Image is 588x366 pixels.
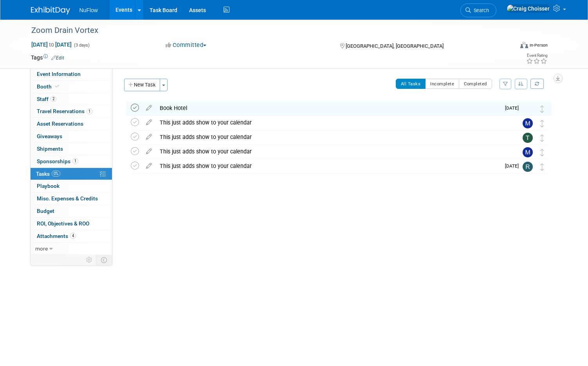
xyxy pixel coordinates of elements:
[156,101,500,115] div: Book Hotel
[31,205,112,217] a: Budget
[51,55,64,61] a: Edit
[31,81,112,93] a: Booth
[540,149,544,156] i: Move task
[31,168,112,180] a: Tasks0%
[37,133,62,139] span: Giveaways
[31,193,112,205] a: Misc. Expenses & Credits
[156,116,507,129] div: This just adds show to your calendar
[31,130,112,142] a: Giveaways
[505,105,523,111] span: [DATE]
[156,159,500,173] div: This just adds show to your calendar
[530,79,544,89] a: Refresh
[79,7,98,13] span: NuFlow
[37,146,63,152] span: Shipments
[51,96,56,102] span: 2
[31,93,112,105] a: Staff2
[96,255,112,265] td: Toggle Event Tabs
[471,41,548,52] div: Event Format
[48,41,55,48] span: to
[37,208,54,214] span: Budget
[55,84,59,88] i: Booth reservation complete
[142,105,156,112] a: edit
[142,162,156,169] a: edit
[163,41,209,49] button: Committed
[523,118,533,128] img: Max Page
[37,195,98,202] span: Misc. Expenses & Credits
[31,180,112,192] a: Playbook
[73,43,90,48] span: (3 days)
[540,105,544,113] i: Move task
[142,119,156,126] a: edit
[83,255,96,265] td: Personalize Event Tab Strip
[396,79,426,89] button: All Tasks
[142,133,156,141] a: edit
[37,96,56,102] span: Staff
[29,23,504,38] div: Zoom Drain Vortex
[156,130,507,144] div: This just adds show to your calendar
[460,4,496,17] a: Search
[520,42,528,48] img: Format-Inperson.png
[37,158,78,164] span: Sponsorships
[31,143,112,155] a: Shipments
[37,83,61,90] span: Booth
[37,183,60,189] span: Playbook
[156,145,507,158] div: This just adds show to your calendar
[31,105,112,117] a: Travel Reservations1
[529,42,548,48] div: In-Person
[36,171,60,177] span: Tasks
[31,118,112,130] a: Asset Reservations
[346,43,444,49] span: [GEOGRAPHIC_DATA], [GEOGRAPHIC_DATA]
[31,230,112,242] a: Attachments4
[31,218,112,230] a: ROI, Objectives & ROO
[31,7,70,14] img: ExhibitDay
[31,243,112,255] a: more
[37,108,92,114] span: Travel Reservations
[87,108,92,114] span: 1
[72,158,78,164] span: 1
[37,220,89,227] span: ROI, Objectives & ROO
[37,233,76,239] span: Attachments
[142,148,156,155] a: edit
[459,79,492,89] button: Completed
[31,155,112,168] a: Sponsorships1
[471,7,489,13] span: Search
[425,79,459,89] button: Incomplete
[505,163,523,169] span: [DATE]
[523,147,533,157] img: Marissa Melanese
[523,162,533,172] img: Ryan Klachko
[540,120,544,127] i: Move task
[526,54,547,58] div: Event Rating
[124,79,160,91] button: New Task
[523,133,533,143] img: Tom Bowman
[507,4,550,13] img: Craig Choisser
[523,104,533,114] img: Craig Choisser
[70,233,76,239] span: 4
[540,134,544,142] i: Move task
[31,68,112,80] a: Event Information
[37,71,81,77] span: Event Information
[31,54,64,61] td: Tags
[35,245,48,252] span: more
[540,163,544,171] i: Move task
[37,121,83,127] span: Asset Reservations
[52,171,60,177] span: 0%
[31,41,72,48] span: [DATE] [DATE]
